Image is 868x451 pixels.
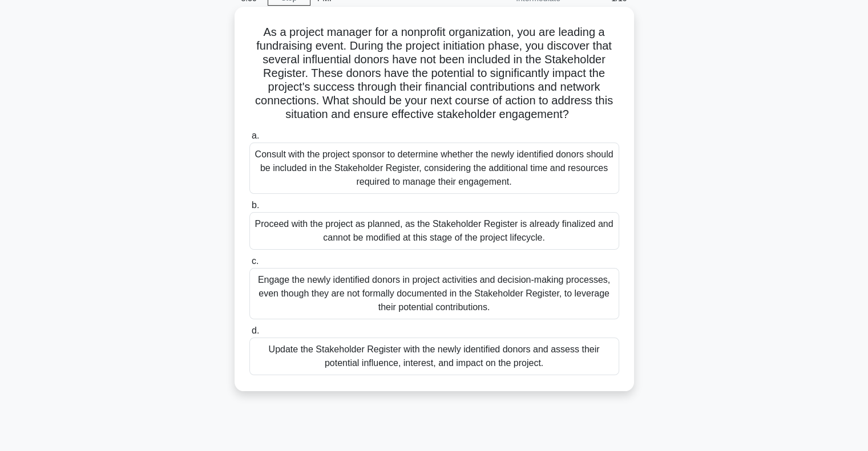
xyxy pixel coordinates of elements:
[252,326,259,335] span: d.
[252,256,259,266] span: c.
[249,143,619,194] div: Consult with the project sponsor to determine whether the newly identified donors should be inclu...
[249,268,619,319] div: Engage the newly identified donors in project activities and decision-making processes, even thou...
[249,338,619,375] div: Update the Stakeholder Register with the newly identified donors and assess their potential influ...
[252,200,259,210] span: b.
[248,25,620,122] h5: As a project manager for a nonprofit organization, you are leading a fundraising event. During th...
[252,131,259,140] span: a.
[249,212,619,250] div: Proceed with the project as planned, as the Stakeholder Register is already finalized and cannot ...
